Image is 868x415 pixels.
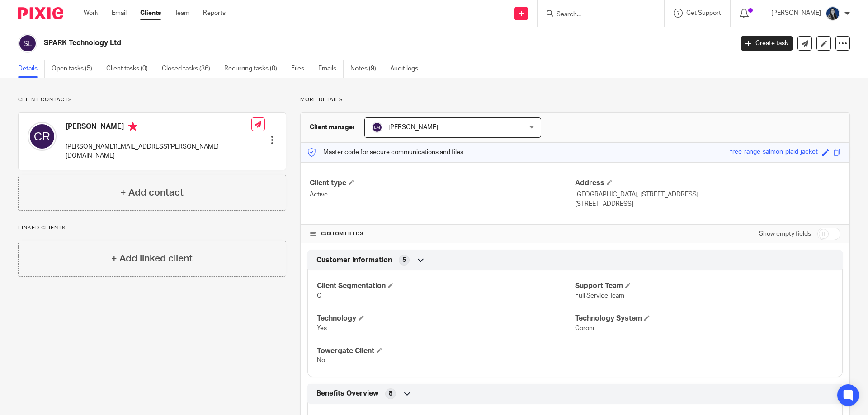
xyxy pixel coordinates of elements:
[111,252,193,266] h4: + Add linked client
[317,314,575,323] h4: Technology
[66,142,251,161] p: [PERSON_NAME][EMAIL_ADDRESS][PERSON_NAME][DOMAIN_NAME]
[575,325,594,331] span: Coroni
[310,190,575,199] p: Active
[759,229,811,238] label: Show empty fields
[741,36,793,51] a: Create task
[316,256,392,265] span: Customer information
[18,224,286,232] p: Linked clients
[291,60,311,78] a: Files
[771,9,821,18] p: [PERSON_NAME]
[402,256,406,265] span: 5
[44,38,590,48] h2: SPARK Technology Ltd
[575,200,840,209] p: [STREET_ADDRESS]
[575,314,833,323] h4: Technology System
[300,96,850,103] p: More details
[686,10,721,16] span: Get Support
[120,186,184,200] h4: + Add contact
[317,325,327,331] span: Yes
[575,293,624,299] span: Full Service Team
[317,357,325,364] span: No
[28,122,57,151] img: svg%3E
[310,230,575,238] h4: CUSTOM FIELDS
[310,123,355,132] h3: Client manager
[317,293,321,299] span: C
[826,6,840,21] img: eeb93efe-c884-43eb-8d47-60e5532f21cb.jpg
[224,60,284,78] a: Recurring tasks (0)
[66,122,251,133] h4: [PERSON_NAME]
[140,9,161,18] a: Clients
[18,7,63,19] img: Pixie
[390,60,425,78] a: Audit logs
[18,96,286,103] p: Client contacts
[175,9,189,18] a: Team
[372,122,382,133] img: svg%3E
[575,178,840,188] h4: Address
[203,9,226,18] a: Reports
[388,124,438,131] span: [PERSON_NAME]
[317,281,575,291] h4: Client Segmentation
[310,178,575,188] h4: Client type
[318,60,344,78] a: Emails
[316,389,378,398] span: Benefits Overview
[18,60,45,78] a: Details
[18,34,37,53] img: svg%3E
[84,9,98,18] a: Work
[317,346,575,356] h4: Towergate Client
[556,11,637,19] input: Search
[307,148,463,157] p: Master code for secure communications and files
[389,389,392,398] span: 8
[106,60,155,78] a: Client tasks (0)
[575,281,833,291] h4: Support Team
[575,190,840,199] p: [GEOGRAPHIC_DATA], [STREET_ADDRESS]
[112,9,127,18] a: Email
[162,60,217,78] a: Closed tasks (36)
[350,60,383,78] a: Notes (9)
[52,60,99,78] a: Open tasks (5)
[730,147,818,158] div: free-range-salmon-plaid-jacket
[128,122,137,131] i: Primary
